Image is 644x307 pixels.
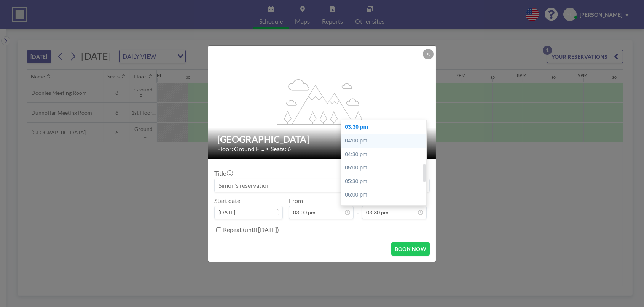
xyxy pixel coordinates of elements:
div: 06:30 pm [341,202,430,216]
span: • [266,146,269,152]
div: 05:00 pm [341,161,430,175]
label: Start date [214,197,240,205]
g: flex-grow: 1.2; [277,78,367,124]
label: Repeat (until [DATE]) [223,226,279,233]
div: 04:00 pm [341,134,430,148]
span: Floor: Ground Fl... [217,145,264,153]
button: BOOK NOW [391,242,430,256]
input: Simon's reservation [215,179,429,192]
span: - [357,200,359,216]
span: Seats: 6 [271,145,291,153]
label: Title [214,169,232,177]
div: 05:30 pm [341,175,430,189]
div: 03:30 pm [341,120,430,134]
h2: [GEOGRAPHIC_DATA] [217,134,427,145]
div: 06:00 pm [341,188,430,202]
div: 04:30 pm [341,148,430,161]
label: From [289,197,303,205]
